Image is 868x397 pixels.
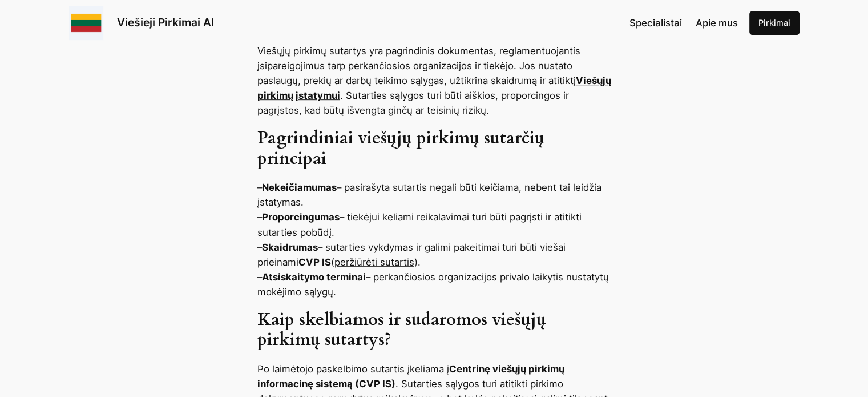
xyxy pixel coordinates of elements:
strong: Nekeičiamumas [262,182,337,193]
a: peržiūrėti sutartis [334,256,414,268]
p: – – pasirašyta sutartis negali būti keičiama, nebent tai leidžia įstatymas. – – tiekėjui keliami ... [257,180,611,299]
span: Apie mus [696,17,738,29]
strong: Kaip skelbiamos ir sudaromos viešųjų pirkimų sutartys? [257,308,546,352]
strong: Pagrindiniai viešųjų pirkimų sutarčių principai [257,127,544,170]
a: Viešieji Pirkimai AI [117,15,214,29]
a: Apie mus [696,15,738,30]
a: Viešųjų pirkimų įstatymui [257,75,611,101]
strong: Skaidrumas [262,242,318,253]
span: Specialistai [629,17,682,29]
strong: Atsiskaitymo terminai [262,271,366,283]
p: Viešųjų pirkimų sutartys yra pagrindinis dokumentas, reglamentuojantis įsipareigojimus tarp perka... [257,43,611,118]
a: Pirkimai [749,11,800,35]
a: Specialistai [629,15,682,30]
img: Viešieji pirkimai logo [69,6,103,40]
strong: Proporcingumas [262,211,340,223]
nav: Navigation [629,15,738,30]
strong: CVP IS [298,256,331,268]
